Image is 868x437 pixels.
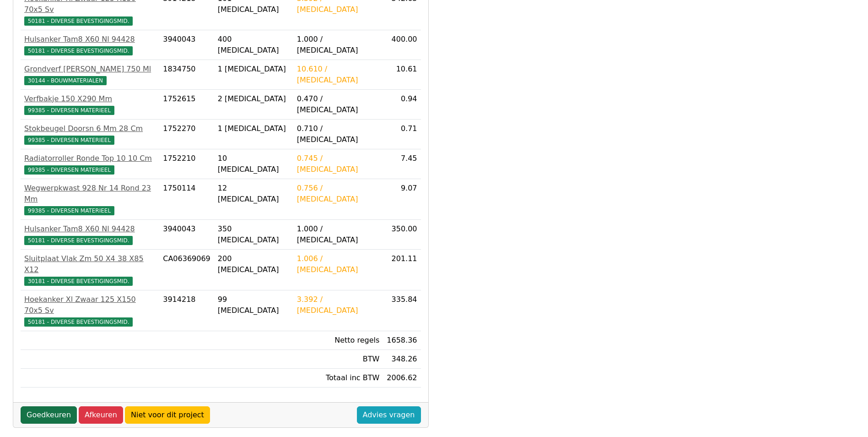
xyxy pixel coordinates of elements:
a: Hulsanker Tam8 X60 Nl 9442850181 - DIVERSE BEVESTIGINGSMID. [24,224,156,246]
td: 1750114 [159,179,214,220]
div: Grondverf [PERSON_NAME] 750 Ml [24,64,156,75]
div: 0.745 / [MEDICAL_DATA] [297,153,380,175]
td: 3940043 [159,220,214,250]
span: 50181 - DIVERSE BEVESTIGINGSMID. [24,16,133,26]
td: 1834750 [159,60,214,90]
td: 3914218 [159,290,214,331]
a: Sluitplaat Vlak Zm 50 X4 38 X85 X1230181 - DIVERSE BEVESTIGINGSMID. [24,253,156,286]
span: 99385 - DIVERSEN MATERIEEL [24,206,114,215]
td: 1658.36 [383,331,421,350]
td: 348.26 [383,350,421,369]
div: 2 [MEDICAL_DATA] [218,93,290,104]
div: 10.610 / [MEDICAL_DATA] [297,64,380,86]
span: 30144 - BOUWMATERIALEN [24,76,107,85]
span: 50181 - DIVERSE BEVESTIGINGSMID. [24,46,133,55]
a: Niet voor dit project [125,406,210,424]
span: 50181 - DIVERSE BEVESTIGINGSMID. [24,317,133,327]
td: 201.11 [383,250,421,290]
td: BTW [293,350,383,369]
div: Stokbeugel Doorsn 6 Mm 28 Cm [24,123,156,134]
a: Advies vragen [357,406,421,424]
td: 9.07 [383,179,421,220]
div: 0.710 / [MEDICAL_DATA] [297,123,380,145]
div: 10 [MEDICAL_DATA] [218,153,290,175]
td: 335.84 [383,290,421,331]
a: Verfbakje 150 X290 Mm99385 - DIVERSEN MATERIEEL [24,93,156,115]
td: 0.94 [383,90,421,120]
td: 1752270 [159,120,214,149]
div: 0.756 / [MEDICAL_DATA] [297,183,380,205]
div: Radiatorroller Ronde Top 10 10 Cm [24,153,156,164]
div: 1 [MEDICAL_DATA] [218,123,290,134]
td: 1752210 [159,149,214,179]
div: 1.000 / [MEDICAL_DATA] [297,34,380,56]
div: Verfbakje 150 X290 Mm [24,93,156,104]
span: 99385 - DIVERSEN MATERIEEL [24,106,114,115]
div: 0.470 / [MEDICAL_DATA] [297,93,380,115]
td: CA06369069 [159,250,214,290]
div: 99 [MEDICAL_DATA] [218,294,290,316]
a: Hulsanker Tam8 X60 Nl 9442850181 - DIVERSE BEVESTIGINGSMID. [24,34,156,56]
div: 1.000 / [MEDICAL_DATA] [297,224,380,246]
div: 350 [MEDICAL_DATA] [218,224,290,246]
a: Hoekanker Xl Zwaar 125 X150 70x5 Sv50181 - DIVERSE BEVESTIGINGSMID. [24,294,156,327]
span: 99385 - DIVERSEN MATERIEEL [24,165,114,175]
td: 2006.62 [383,369,421,388]
td: 7.45 [383,149,421,179]
span: 99385 - DIVERSEN MATERIEEL [24,136,114,145]
td: 3940043 [159,30,214,60]
div: 1.006 / [MEDICAL_DATA] [297,253,380,275]
div: Hulsanker Tam8 X60 Nl 94428 [24,34,156,45]
span: 50181 - DIVERSE BEVESTIGINGSMID. [24,236,133,245]
td: Totaal inc BTW [293,369,383,388]
a: Afkeuren [79,406,123,424]
div: 3.392 / [MEDICAL_DATA] [297,294,380,316]
td: 350.00 [383,220,421,250]
td: Netto regels [293,331,383,350]
td: 0.71 [383,120,421,149]
td: 10.61 [383,60,421,90]
div: 200 [MEDICAL_DATA] [218,253,290,275]
a: Wegwerpkwast 928 Nr 14 Rond 23 Mm99385 - DIVERSEN MATERIEEL [24,183,156,216]
a: Goedkeuren [21,406,77,424]
span: 30181 - DIVERSE BEVESTIGINGSMID. [24,277,133,286]
div: 12 [MEDICAL_DATA] [218,183,290,205]
div: Sluitplaat Vlak Zm 50 X4 38 X85 X12 [24,253,156,275]
div: Wegwerpkwast 928 Nr 14 Rond 23 Mm [24,183,156,205]
a: Grondverf [PERSON_NAME] 750 Ml30144 - BOUWMATERIALEN [24,64,156,86]
div: 400 [MEDICAL_DATA] [218,34,290,56]
div: 1 [MEDICAL_DATA] [218,64,290,75]
td: 400.00 [383,30,421,60]
div: Hoekanker Xl Zwaar 125 X150 70x5 Sv [24,294,156,316]
div: Hulsanker Tam8 X60 Nl 94428 [24,224,156,235]
td: 1752615 [159,90,214,120]
a: Radiatorroller Ronde Top 10 10 Cm99385 - DIVERSEN MATERIEEL [24,153,156,175]
a: Stokbeugel Doorsn 6 Mm 28 Cm99385 - DIVERSEN MATERIEEL [24,123,156,145]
